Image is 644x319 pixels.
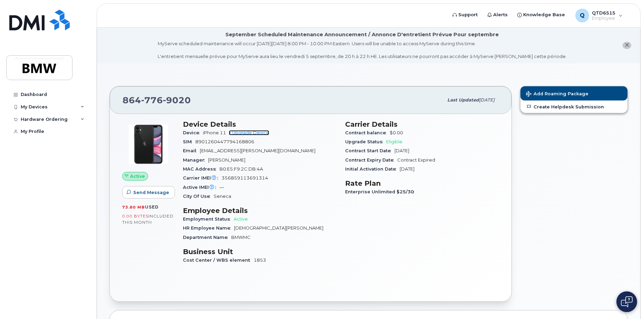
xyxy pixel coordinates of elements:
[345,179,499,187] h3: Rate Plan
[234,216,248,222] span: Active
[158,40,567,60] div: MyServe scheduled maintenance will occur [DATE][DATE] 8:00 PM - 10:00 PM Eastern. Users will be u...
[345,130,390,135] span: Contract balance
[222,175,268,181] span: 356859113691314
[520,100,627,113] a: Create Helpdesk Submission
[183,175,222,181] span: Carrier IMEI
[225,31,499,38] div: September Scheduled Maintenance Announcement / Annonce D'entretient Prévue Pour septembre
[163,95,191,105] span: 9020
[183,166,219,172] span: MAC Address
[183,258,254,263] span: Cost Center / WBS element
[203,130,226,135] span: iPhone 11
[214,194,231,199] span: Seneca
[208,157,245,163] span: [PERSON_NAME]
[183,194,214,199] span: City Of Use
[219,185,224,190] span: —
[122,213,174,225] span: included this month
[183,225,234,231] span: HR Employee Name
[183,120,337,128] h3: Device Details
[122,205,145,210] span: 73.80 MB
[183,206,337,215] h3: Employee Details
[520,86,627,100] button: Add Roaming Package
[183,235,231,240] span: Department Name
[183,139,195,144] span: SIM
[345,189,418,194] span: Enterprise Unlimited $25/30
[195,139,254,144] span: 8901260447794168806
[122,186,175,199] button: Send Message
[254,258,266,263] span: 1853
[200,148,315,153] span: [EMAIL_ADDRESS][PERSON_NAME][DOMAIN_NAME]
[130,173,145,180] span: Active
[621,296,633,307] img: Open chat
[400,166,414,172] span: [DATE]
[183,248,337,256] h3: Business Unit
[345,166,400,172] span: Initial Activation Date
[183,185,219,190] span: Active IMEI
[229,130,269,135] a: + Upgrade Device
[183,157,208,163] span: Manager
[394,148,409,153] span: [DATE]
[231,235,251,240] span: BMWMC
[390,130,403,135] span: $0.00
[123,95,191,105] span: 864
[128,124,169,165] img: iPhone_11.jpg
[397,157,435,163] span: Contract Expired
[345,148,394,153] span: Contract Start Date
[219,166,263,172] span: B0:E5:F9:2C:DB:4A
[345,139,386,144] span: Upgrade Status
[183,130,203,135] span: Device
[386,139,402,144] span: Eligible
[345,157,397,163] span: Contract Expiry Date
[133,189,169,196] span: Send Message
[447,97,479,103] span: Last updated
[345,120,499,128] h3: Carrier Details
[141,95,163,105] span: 776
[234,225,323,231] span: [DEMOGRAPHIC_DATA][PERSON_NAME]
[122,214,148,219] span: 0.00 Bytes
[479,97,495,103] span: [DATE]
[145,204,159,210] span: used
[183,216,234,222] span: Employment Status
[526,91,588,98] span: Add Roaming Package
[183,148,200,153] span: Email
[623,42,631,49] button: close notification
